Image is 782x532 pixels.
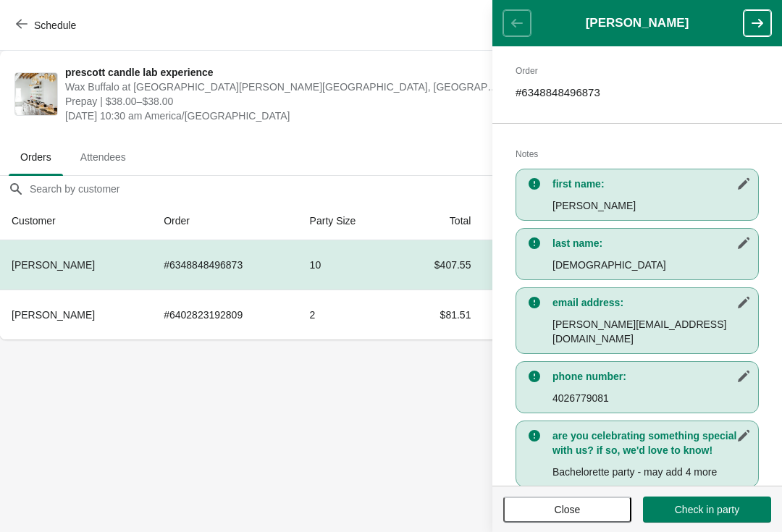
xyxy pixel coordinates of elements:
[15,73,57,115] img: prescott candle lab experience
[552,428,751,457] h3: are you celebrating something special with us? if so, we'd love to know!
[298,240,398,290] td: 10
[9,144,63,170] span: Orders
[12,259,95,271] span: [PERSON_NAME]
[397,202,482,240] th: Total
[34,20,76,31] span: Schedule
[65,94,503,109] span: Prepay | $38.00–$38.00
[503,497,631,523] button: Close
[152,240,298,290] td: # 6348848496873
[675,504,739,515] span: Check in party
[482,202,569,240] th: Status
[552,236,751,250] h3: last name:
[7,12,88,38] button: Schedule
[552,391,751,405] p: 4026779081
[69,144,138,170] span: Attendees
[552,198,751,213] p: [PERSON_NAME]
[298,290,398,339] td: 2
[552,317,751,346] p: [PERSON_NAME][EMAIL_ADDRESS][DOMAIN_NAME]
[298,202,398,240] th: Party Size
[552,295,751,310] h3: email address:
[552,177,751,191] h3: first name:
[152,290,298,339] td: # 6402823192809
[65,109,503,123] span: [DATE] 10:30 am America/[GEOGRAPHIC_DATA]
[29,176,782,202] input: Search by customer
[555,504,581,515] span: Close
[516,147,759,161] h2: Notes
[152,202,298,240] th: Order
[65,65,503,80] span: prescott candle lab experience
[516,64,759,78] h2: Order
[643,497,771,523] button: Check in party
[552,258,751,272] p: [DEMOGRAPHIC_DATA]
[552,465,751,479] p: Bachelorette party - may add 4 more
[552,369,751,384] h3: phone number:
[531,16,744,30] h1: [PERSON_NAME]
[516,85,759,100] p: # 6348848496873
[397,240,482,290] td: $407.55
[65,80,503,94] span: Wax Buffalo at [GEOGRAPHIC_DATA][PERSON_NAME][GEOGRAPHIC_DATA], [GEOGRAPHIC_DATA], [GEOGRAPHIC_DA...
[397,290,482,339] td: $81.51
[12,309,95,321] span: [PERSON_NAME]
